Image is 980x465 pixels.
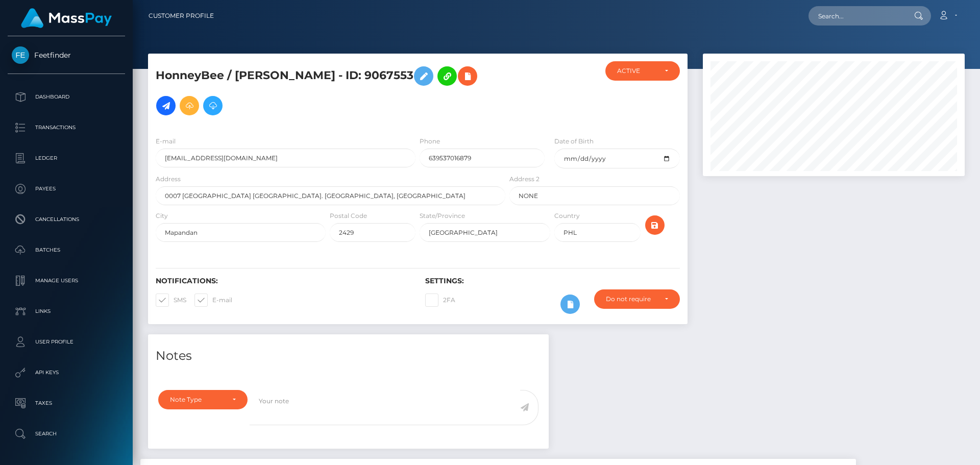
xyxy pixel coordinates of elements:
[156,293,186,307] label: SMS
[8,207,125,232] a: Cancellations
[594,289,680,309] button: Do not require
[605,61,680,81] button: ACTIVE
[330,211,367,221] label: Postal Code
[8,329,125,355] a: User Profile
[808,6,904,26] input: Search...
[156,61,500,120] h5: HonneyBee / [PERSON_NAME] - ID: 9067553
[8,390,125,416] a: Taxes
[12,89,121,105] p: Dashboard
[156,211,168,221] label: City
[8,268,125,293] a: Manage Users
[149,5,214,27] a: Customer Profile
[12,334,121,350] p: User Profile
[156,96,176,115] a: Initiate Payout
[12,365,121,380] p: API Keys
[170,396,224,404] div: Note Type
[554,137,594,146] label: Date of Birth
[425,293,455,307] label: 2FA
[8,299,125,324] a: Links
[12,242,121,258] p: Batches
[420,211,465,221] label: State/Province
[425,277,679,285] h6: Settings:
[12,304,121,319] p: Links
[509,175,540,184] label: Address 2
[8,115,125,140] a: Transactions
[158,390,248,409] button: Note Type
[8,237,125,263] a: Batches
[156,277,410,285] h6: Notifications:
[8,360,125,385] a: API Keys
[8,51,125,60] span: Feetfinder
[420,137,440,146] label: Phone
[194,293,232,307] label: E-mail
[156,347,541,365] h4: Notes
[12,426,121,442] p: Search
[8,145,125,171] a: Ledger
[8,84,125,110] a: Dashboard
[21,8,112,28] img: MassPay Logo
[12,151,121,166] p: Ledger
[156,137,176,146] label: E-mail
[606,295,656,303] div: Do not require
[156,175,181,184] label: Address
[12,120,121,135] p: Transactions
[8,421,125,447] a: Search
[617,67,656,75] div: ACTIVE
[12,181,121,197] p: Payees
[12,396,121,411] p: Taxes
[12,273,121,288] p: Manage Users
[8,176,125,202] a: Payees
[12,212,121,227] p: Cancellations
[12,46,29,64] img: Feetfinder
[554,211,580,221] label: Country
